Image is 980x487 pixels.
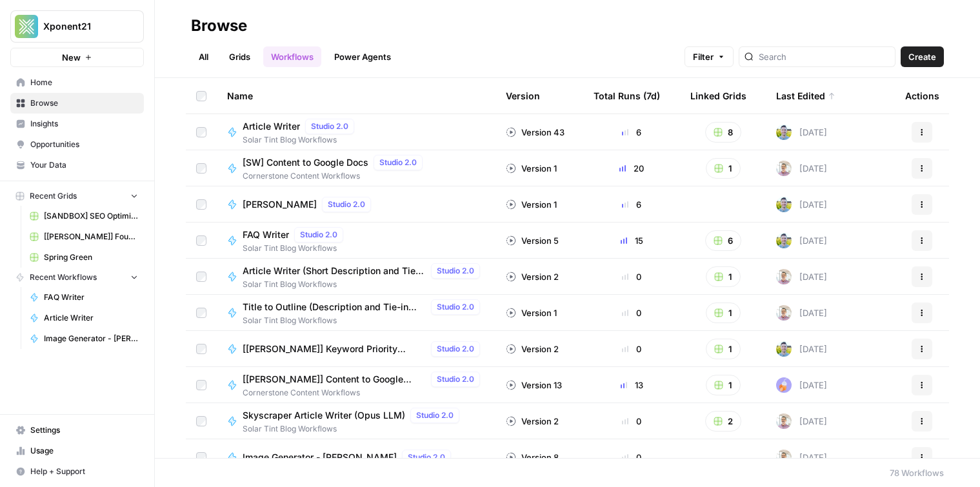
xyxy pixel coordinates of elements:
[243,387,485,399] span: Cornerstone Content Workflows
[776,450,792,465] img: rnewfn8ozkblbv4ke1ie5hzqeirw
[328,199,365,210] span: Studio 2.0
[776,124,792,140] img: 7o9iy2kmmc4gt2vlcbjqaas6vz7k
[243,134,359,146] span: Solar Tint Blog Workflows
[705,411,741,432] button: 2
[693,50,714,63] span: Filter
[243,423,465,435] span: Solar Tint Blog Workflows
[191,15,247,36] div: Browse
[776,450,827,465] div: [DATE]
[10,134,144,155] a: Opportunities
[776,78,835,114] div: Last Edited
[905,78,939,114] div: Actions
[300,229,337,241] span: Studio 2.0
[227,341,485,357] a: [[PERSON_NAME]] Keyword Priority ReportStudio 2.0
[243,315,485,326] span: Solar Tint Blog Workflows
[227,299,485,326] a: Title to Outline (Description and Tie-in Test)Studio 2.0Solar Tint Blog Workflows
[243,409,405,422] span: Skyscraper Article Writer (Opus LLM)
[437,301,474,313] span: Studio 2.0
[594,126,670,139] div: 6
[690,78,746,114] div: Linked Grids
[706,375,741,395] button: 1
[243,170,428,182] span: Cornerstone Content Workflows
[506,270,559,283] div: Version 2
[44,252,138,263] span: Spring Green
[243,279,485,290] span: Solar Tint Blog Workflows
[594,451,670,464] div: 0
[30,97,138,109] span: Browse
[506,451,559,464] div: Version 8
[594,343,670,355] div: 0
[243,301,426,313] span: Title to Outline (Description and Tie-in Test)
[221,46,258,67] a: Grids
[506,198,557,211] div: Version 1
[227,119,485,146] a: Article WriterStudio 2.0Solar Tint Blog Workflows
[311,121,348,132] span: Studio 2.0
[24,328,144,349] a: Image Generator - [PERSON_NAME]
[776,305,827,321] div: [DATE]
[44,333,138,344] span: Image Generator - [PERSON_NAME]
[705,122,741,143] button: 8
[10,461,144,482] button: Help + Support
[10,441,144,461] a: Usage
[776,197,792,212] img: 7o9iy2kmmc4gt2vlcbjqaas6vz7k
[594,162,670,175] div: 20
[776,341,792,357] img: 7o9iy2kmmc4gt2vlcbjqaas6vz7k
[908,50,936,63] span: Create
[191,46,216,67] a: All
[594,415,670,428] div: 0
[243,120,300,133] span: Article Writer
[24,308,144,328] a: Article Writer
[30,118,138,130] span: Insights
[776,269,792,284] img: rnewfn8ozkblbv4ke1ie5hzqeirw
[506,234,559,247] div: Version 5
[776,269,827,284] div: [DATE]
[416,410,454,421] span: Studio 2.0
[30,272,97,283] span: Recent Workflows
[227,227,485,254] a: FAQ WriterStudio 2.0Solar Tint Blog Workflows
[30,77,138,88] span: Home
[594,379,670,392] div: 13
[706,303,741,323] button: 1
[594,270,670,283] div: 0
[243,198,317,211] span: [PERSON_NAME]
[15,15,38,38] img: Xponent21 Logo
[62,51,81,64] span: New
[10,155,144,175] a: Your Data
[243,451,397,464] span: Image Generator - [PERSON_NAME]
[243,264,426,277] span: Article Writer (Short Description and Tie In Test)
[776,377,827,393] div: [DATE]
[506,379,562,392] div: Version 13
[506,78,540,114] div: Version
[594,198,670,211] div: 6
[705,230,741,251] button: 6
[776,233,792,248] img: 7o9iy2kmmc4gt2vlcbjqaas6vz7k
[44,231,138,243] span: [[PERSON_NAME]] Fountain of You MD
[437,343,474,355] span: Studio 2.0
[776,124,827,140] div: [DATE]
[706,158,741,179] button: 1
[506,415,559,428] div: Version 2
[227,408,485,435] a: Skyscraper Article Writer (Opus LLM)Studio 2.0Solar Tint Blog Workflows
[227,78,485,114] div: Name
[243,343,426,355] span: [[PERSON_NAME]] Keyword Priority Report
[30,190,77,202] span: Recent Grids
[30,466,138,477] span: Help + Support
[759,50,890,63] input: Search
[10,72,144,93] a: Home
[706,339,741,359] button: 1
[44,210,138,222] span: [SANDBOX] SEO Optimizations
[776,161,792,176] img: rnewfn8ozkblbv4ke1ie5hzqeirw
[890,466,944,479] div: 78 Workflows
[776,305,792,321] img: rnewfn8ozkblbv4ke1ie5hzqeirw
[10,48,144,67] button: New
[506,306,557,319] div: Version 1
[594,306,670,319] div: 0
[506,343,559,355] div: Version 2
[30,445,138,457] span: Usage
[30,139,138,150] span: Opportunities
[408,452,445,463] span: Studio 2.0
[10,93,144,114] a: Browse
[10,10,144,43] button: Workspace: Xponent21
[776,413,792,429] img: rnewfn8ozkblbv4ke1ie5hzqeirw
[379,157,417,168] span: Studio 2.0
